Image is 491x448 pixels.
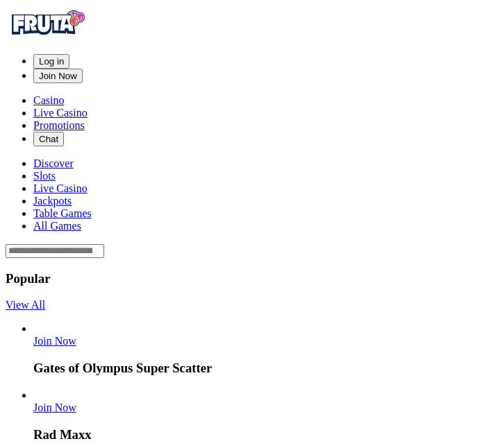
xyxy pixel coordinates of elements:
img: Fruta [6,6,89,40]
input: Search [6,244,104,258]
a: gift-inverted iconPromotions [33,119,85,131]
a: View All [6,299,45,311]
a: Gates of Olympus Super Scatter [33,335,76,347]
h3: Gates of Olympus Super Scatter [33,361,485,376]
span: Join Now [39,71,77,81]
h3: Popular [6,271,485,286]
a: Live Casino [33,182,88,194]
span: Casino [33,94,64,106]
a: Discover [33,157,74,169]
a: Table Games [33,207,92,219]
a: Slots [33,170,56,182]
a: Fruta [6,31,89,42]
button: Join Now [33,69,83,83]
a: diamond iconCasino [33,94,64,106]
span: Log in [39,56,64,67]
a: Jackpots [33,195,72,207]
span: Live Casino [33,107,88,119]
span: Chat [39,134,58,144]
article: Gates of Olympus Super Scatter [33,322,485,376]
h3: Rad Maxx [33,427,485,442]
button: headphones iconChat [33,132,64,146]
a: poker-chip iconLive Casino [33,107,88,119]
a: Rad Maxx [33,402,76,413]
header: Lobby [6,157,485,258]
button: Log in [33,54,69,69]
span: Join Now [33,335,76,347]
article: Rad Maxx [33,389,485,442]
a: All Games [33,220,81,232]
nav: Lobby [6,157,485,232]
span: Join Now [33,402,76,413]
span: Promotions [33,119,85,131]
